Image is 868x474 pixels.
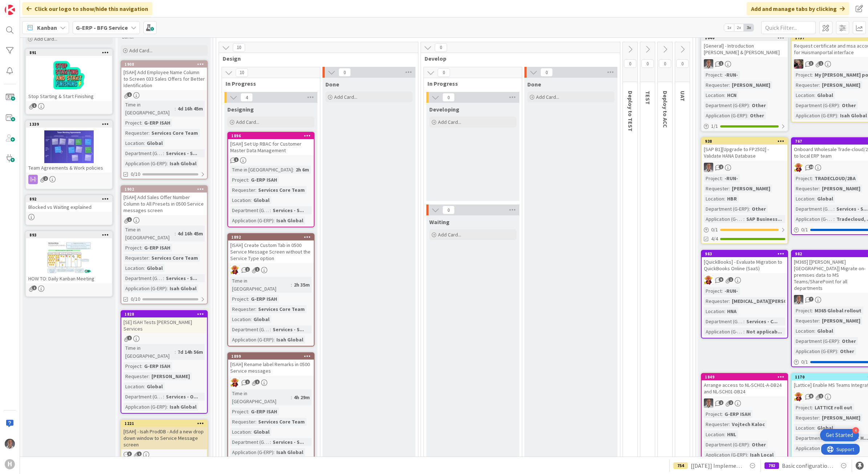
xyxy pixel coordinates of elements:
div: 1/1 [702,122,787,131]
div: 0/1 [702,225,787,234]
div: Project [704,71,722,79]
div: Application (G-ERP) [704,112,747,119]
span: 1 [127,92,132,97]
div: 892 [26,196,112,202]
span: : [270,206,271,214]
img: PS [794,295,803,304]
div: 1339 [26,121,112,127]
div: [PERSON_NAME] [820,185,862,193]
div: 1908[ISAH] Add Employee Name Column to Screen 033 Sales Offers for Better Identification [121,61,207,90]
span: Add Card... [236,119,259,125]
div: Requester [123,129,149,137]
img: Visit kanbanzone.com [5,5,15,15]
span: Add Card... [438,231,461,238]
div: 892Blocked vs Waiting explained [26,196,112,212]
div: Requester [230,186,255,194]
div: 1896 [231,133,314,138]
div: Team Agreements & Work policies [26,163,112,173]
span: : [839,337,840,345]
div: Application (G-ERP) [123,284,167,292]
span: : [291,281,292,289]
span: 1 [255,267,260,272]
b: G-ERP - BFG Service [76,24,128,31]
span: : [273,336,275,344]
img: LC [230,265,240,275]
div: 1902 [121,186,207,193]
div: Other [748,112,766,119]
div: Project [794,71,812,79]
span: Add Card... [536,94,559,100]
div: LC [702,275,787,285]
div: Other [840,337,858,345]
span: : [819,81,820,89]
div: Project [230,176,248,184]
span: 0/10 [131,170,140,178]
div: Requester [794,185,819,193]
div: -RUN- [723,174,740,182]
div: Requester [704,297,729,305]
a: 1892[ISAH] Create Custom Tab in 0500 Service Message Screen without the Service Type optionLCTime... [227,233,315,347]
div: 1339Team Agreements & Work policies [26,121,112,173]
div: 893 [29,232,112,238]
div: Project [704,287,722,295]
span: : [175,105,176,113]
span: : [255,305,256,313]
div: -RUN- [723,287,740,295]
a: 1828[SE] ISAH Tests [PERSON_NAME] ServicesTime in [GEOGRAPHIC_DATA]:7d 14h 56mProject:G-ERP ISAHR... [121,310,208,414]
span: Add Card... [334,94,357,100]
div: 1896[ISAH] Set Up RBAC for Customer Master Data Management [228,133,314,155]
div: Location [230,196,251,204]
div: 4d 16h 45m [176,230,205,238]
span: : [812,307,813,315]
div: [ISAH] Rename label Remarks in 0500 Service messages [228,360,314,376]
div: Isah Global [275,216,305,224]
span: : [175,348,176,356]
a: 1896[ISAH] Set Up RBAC for Customer Master Data ManagementTime in [GEOGRAPHIC_DATA]:2h 6mProject:... [227,132,315,227]
div: SAP Business... [745,215,784,223]
div: Isah Global [275,336,305,344]
div: Global [815,195,835,203]
div: 1892[ISAH] Create Custom Tab in 0500 Service Message Screen without the Service Type option [228,234,314,263]
div: Services Core Team [150,129,200,137]
div: Global [815,327,835,335]
span: 0/10 [131,295,140,303]
div: Project [794,307,812,315]
div: 1899 [228,353,314,360]
span: 2 [719,165,723,169]
div: -RUN- [723,71,740,79]
span: : [248,295,249,303]
div: [SE] ISAH Tests [PERSON_NAME] Services [121,317,207,333]
span: 1 [32,285,37,290]
div: Application (G-ERP) [123,159,167,167]
span: : [163,149,164,157]
div: Project [123,362,141,370]
div: [ISAH] Add Employee Name Column to Screen 033 Sales Offers for Better Identification [121,68,207,90]
div: 1908 [121,61,207,68]
span: 0 / 1 [801,226,808,234]
div: 983[QuickBooks] - Evaluate Migration to QuickBooks Online (SaaS) [702,251,787,273]
div: 1892 [228,234,314,240]
div: [QuickBooks] - Evaluate Migration to QuickBooks Online (SaaS) [702,257,787,273]
div: 1040 [702,35,787,41]
div: Requester [704,185,729,193]
input: Quick Filter... [761,21,816,34]
span: 0 / 1 [711,226,718,234]
div: Location [704,307,724,315]
div: Application (G-ERP) [794,347,837,355]
span: : [747,112,748,119]
span: 1 [32,103,37,108]
span: : [814,327,815,335]
div: Location [794,327,814,335]
span: : [722,287,723,295]
div: Services - S... [271,325,306,333]
div: 7d 14h 56m [176,348,205,356]
div: Location [794,91,814,99]
img: PS [704,59,713,69]
div: G-ERP ISAH [142,119,172,127]
span: : [141,119,142,127]
a: 1339Team Agreements & Work policies [25,120,113,189]
div: G-ERP ISAH [142,244,172,252]
span: : [149,254,150,262]
a: 938[SAP B1][Upgrade to FP2502] - Validate HANA DatabasePSProject:-RUN-Requester:[PERSON_NAME]Loca... [701,137,788,244]
span: : [175,230,176,238]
